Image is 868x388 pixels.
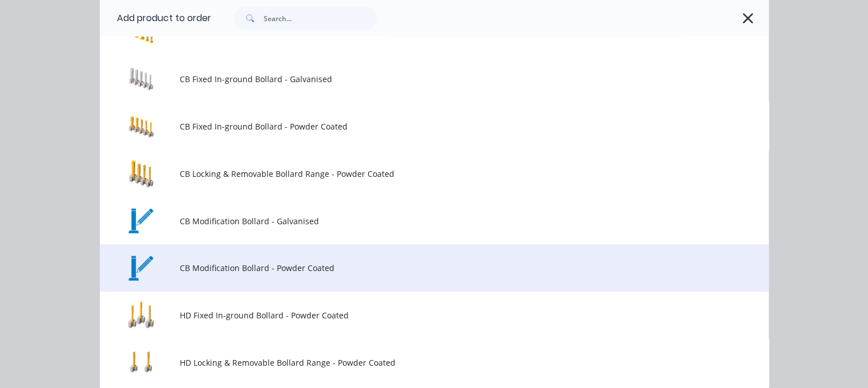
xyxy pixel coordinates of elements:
[264,7,377,30] input: Search...
[180,262,651,274] span: CB Modification Bollard - Powder Coated
[180,309,651,321] span: HD Fixed In-ground Bollard - Powder Coated
[180,357,651,369] span: HD Locking & Removable Bollard Range - Powder Coated
[180,120,651,132] span: CB Fixed In-ground Bollard - Powder Coated
[180,168,651,180] span: CB Locking & Removable Bollard Range - Powder Coated
[180,73,651,85] span: CB Fixed In-ground Bollard - Galvanised
[180,215,651,227] span: CB Modification Bollard - Galvanised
